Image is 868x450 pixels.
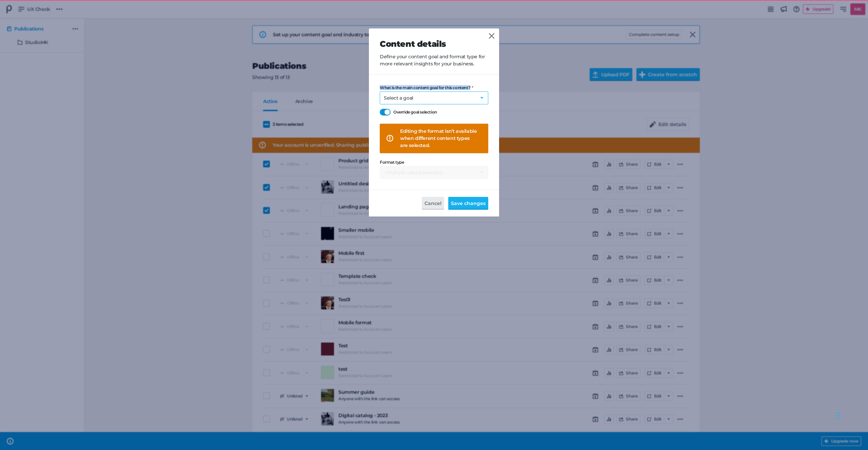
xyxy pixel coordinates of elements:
iframe: Chat Widget [834,399,868,431]
div: Editing the format isn’t available when different content types are selected. [400,128,477,149]
span: Save changes [451,200,486,207]
span: Override goal selection [393,109,437,116]
p: Define your content goal and format type for more relevant insights for your business. [380,53,488,67]
button: Cancel [422,197,444,210]
a: Close [488,32,496,40]
label: What is the main content goal for this content? [380,85,488,90]
label: Format type [380,160,488,165]
h2: Content details [380,39,488,49]
button: Save changes [448,197,488,210]
div: Drag [836,406,840,426]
